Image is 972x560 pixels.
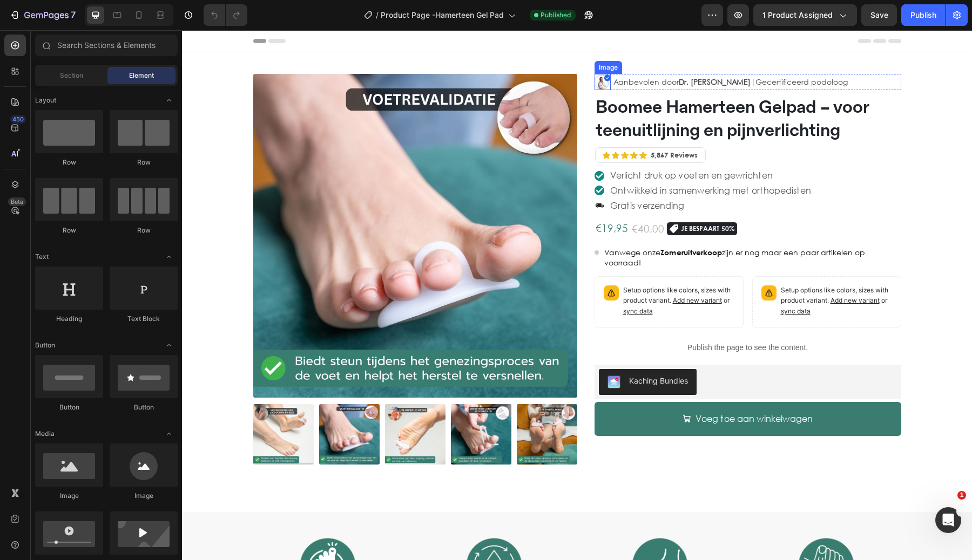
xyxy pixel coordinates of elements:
[599,255,710,286] p: Setup options like colors, sizes with product variant.
[160,337,178,354] span: Toggle open
[4,4,80,26] button: 7
[35,252,49,262] span: Text
[901,4,946,26] button: Publish
[491,266,540,274] span: Add new variant
[762,10,833,21] span: 1 product assigned
[957,491,966,500] span: 1
[599,277,629,285] span: sync data
[447,345,506,357] div: Kaching Bundles
[413,190,447,206] div: €19,95
[428,140,629,151] p: Verlicht druk op voeten en gewrichten
[376,10,379,21] span: /
[35,158,103,167] div: Row
[514,383,631,394] div: Voeg toe aan winkelwagen
[160,248,178,265] span: Toggle open
[417,339,515,365] button: Kaching Bundles
[8,197,26,206] div: Beta
[182,30,972,560] iframe: Design area
[910,10,936,21] div: Publish
[35,95,56,105] span: Layout
[35,491,103,501] div: Image
[35,35,178,56] input: Search Sections & Elements
[110,491,178,501] div: Image
[110,226,178,235] div: Row
[110,314,178,324] div: Text Block
[35,429,55,439] span: Media
[204,4,247,26] div: Undo/Redo
[426,345,438,358] img: KachingBundles.png
[381,10,504,21] span: Product Page -Hamerteen Gel Pad
[35,314,103,324] div: Heading
[422,217,719,238] p: Vanwege onze zijn er nog maar een paar artikelen op voorraad!
[160,425,178,442] span: Toggle open
[449,188,483,209] div: €40,00
[935,507,961,533] iframe: Intercom live chat
[413,64,719,113] h1: Boomee Hamerteen Gelpad – voor teenuitlijning en pijnverlichting
[35,340,55,350] span: Button
[129,71,154,80] span: Element
[60,71,83,80] span: Section
[413,312,719,323] p: Publish the page to see the content.
[469,120,516,129] span: 5,867 Reviews
[35,226,103,235] div: Row
[71,9,76,22] p: 7
[649,266,698,274] span: Add new variant
[441,255,552,286] p: Setup options like colors, sizes with product variant.
[160,92,178,109] span: Toggle open
[428,155,629,166] p: Ontwikkeld in samenwerking met orthopedisten
[753,4,857,26] button: 1 product assigned
[478,217,540,227] span: Zomeruitverkoop
[35,402,103,412] div: Button
[10,115,26,124] div: 450
[110,402,178,412] div: Button
[431,45,666,58] p: Aanbevolen door |Gecertificeerd podoloog
[413,372,719,406] button: Voeg toe aan winkelwagen
[428,170,629,181] p: Gratis verzending
[441,277,471,285] span: sync data
[485,192,555,205] pre: JE BESPAART 50%
[861,4,897,26] button: Save
[497,46,569,57] strong: Dr. [PERSON_NAME]
[870,11,888,19] span: Save
[541,10,571,20] span: Published
[415,32,438,42] div: Image
[110,158,178,167] div: Row
[413,44,429,60] img: gempages_565365115889648402-31855a83-f726-45e7-801b-0ea303393ce4.webp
